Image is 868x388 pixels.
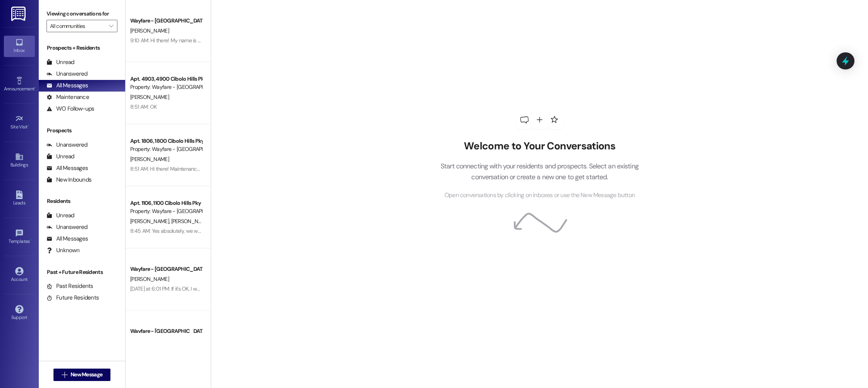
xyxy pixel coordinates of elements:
[4,112,35,133] a: Site Visit •
[28,123,29,128] span: •
[50,20,105,32] input: All communities
[130,165,340,172] div: 8:51 AM: Hi there! Maintenance is going to be on the way to complete your work order shortly!
[130,17,202,25] div: Wayfare - [GEOGRAPHIC_DATA]
[46,105,94,113] div: WO Follow-ups
[130,156,169,163] span: [PERSON_NAME]
[130,218,171,225] span: [PERSON_NAME]
[46,70,88,78] div: Unanswered
[53,369,111,381] button: New Message
[46,294,99,302] div: Future Residents
[46,164,88,172] div: All Messages
[444,191,635,200] span: Open conversations by clicking on inboxes or use the New Message button
[130,327,202,335] div: Wayfare - [GEOGRAPHIC_DATA]
[130,285,308,292] div: [DATE] at 6:01 PM: If it's OK, I would like to pick it up [DATE] during business hours
[130,145,202,153] div: Property: Wayfare - [GEOGRAPHIC_DATA]
[46,246,79,255] div: Unknown
[46,58,74,66] div: Unread
[46,81,88,90] div: All Messages
[34,85,36,90] span: •
[46,93,89,101] div: Maintenance
[39,268,125,276] div: Past + Future Residents
[46,8,117,20] label: Viewing conversations for
[130,227,231,234] div: 8:45 AM: Yes absolutely, we will let you know.
[11,7,27,21] img: ResiDesk Logo
[4,303,35,324] a: Support
[130,75,202,83] div: Apt. 4903, 4900 Cibolo Hills Pky
[46,235,88,243] div: All Messages
[39,197,125,205] div: Residents
[46,176,91,184] div: New Inbounds
[130,199,202,207] div: Apt. 1106, 1100 Cibolo Hills Pky
[71,371,102,379] span: New Message
[130,103,157,110] div: 8:51 AM: OK
[109,23,113,29] i: 
[46,223,88,231] div: Unanswered
[130,265,202,273] div: Wayfare - [GEOGRAPHIC_DATA]
[39,44,125,52] div: Prospects + Residents
[62,372,67,378] i: 
[4,150,35,171] a: Buildings
[46,211,74,220] div: Unread
[130,137,202,145] div: Apt. 1806, 1800 Cibolo Hills Pky
[130,207,202,215] div: Property: Wayfare - [GEOGRAPHIC_DATA]
[429,140,650,152] h2: Welcome to Your Conversations
[46,152,74,161] div: Unread
[30,237,31,243] span: •
[4,188,35,209] a: Leads
[46,282,93,290] div: Past Residents
[4,227,35,248] a: Templates •
[130,94,169,100] span: [PERSON_NAME]
[171,218,210,225] span: [PERSON_NAME]
[4,36,35,57] a: Inbox
[130,275,169,282] span: [PERSON_NAME]
[39,126,125,135] div: Prospects
[46,141,88,149] div: Unanswered
[130,83,202,91] div: Property: Wayfare - [GEOGRAPHIC_DATA]
[4,265,35,286] a: Account
[130,27,169,34] span: [PERSON_NAME]
[429,161,650,183] p: Start connecting with your residents and prospects. Select an existing conversation or create a n...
